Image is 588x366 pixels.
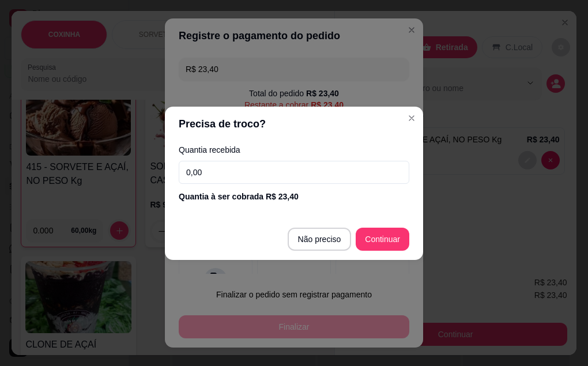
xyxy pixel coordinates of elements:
button: Continuar [356,228,409,251]
button: Close [402,109,421,127]
div: Quantia à ser cobrada R$ 23,40 [179,191,409,202]
header: Precisa de troco? [165,107,423,141]
button: Não preciso [288,228,352,251]
label: Quantia recebida [179,146,409,154]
